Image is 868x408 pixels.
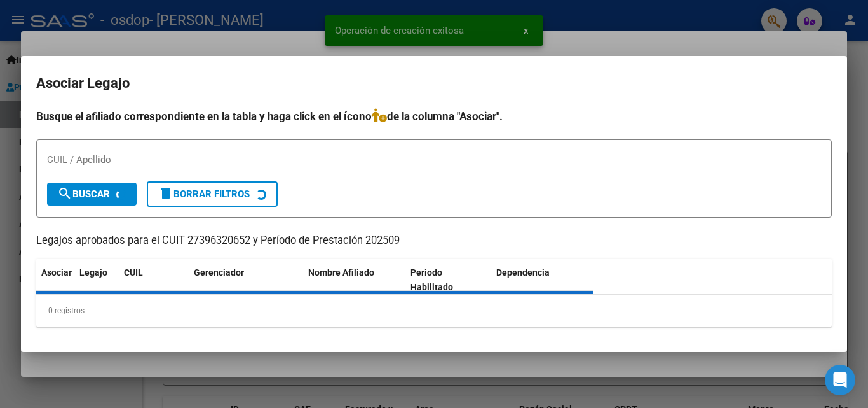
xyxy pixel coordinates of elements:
[308,267,374,278] span: Nombre Afiliado
[47,183,137,206] button: Buscar
[79,267,107,278] span: Legajo
[491,259,593,301] datatable-header-cell: Dependencia
[158,186,173,201] mat-icon: delete
[57,186,72,201] mat-icon: search
[189,259,303,301] datatable-header-cell: Gerenciador
[405,259,491,301] datatable-header-cell: Periodo Habilitado
[36,233,832,249] p: Legajos aprobados para el CUIT 27396320652 y Período de Prestación 202509
[147,181,278,207] button: Borrar Filtros
[41,267,72,278] span: Asociar
[124,267,143,278] span: CUIL
[303,259,405,301] datatable-header-cell: Nombre Afiliado
[36,295,832,327] div: 0 registros
[194,267,244,278] span: Gerenciador
[410,267,453,292] span: Periodo Habilitado
[74,259,119,301] datatable-header-cell: Legajo
[496,267,550,278] span: Dependencia
[36,259,74,301] datatable-header-cell: Asociar
[36,71,832,95] h2: Asociar Legajo
[158,188,250,200] span: Borrar Filtros
[36,108,832,125] h4: Busque el afiliado correspondiente en la tabla y haga click en el ícono de la columna "Asociar".
[119,259,189,301] datatable-header-cell: CUIL
[57,188,110,200] span: Buscar
[825,365,855,395] div: Open Intercom Messenger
